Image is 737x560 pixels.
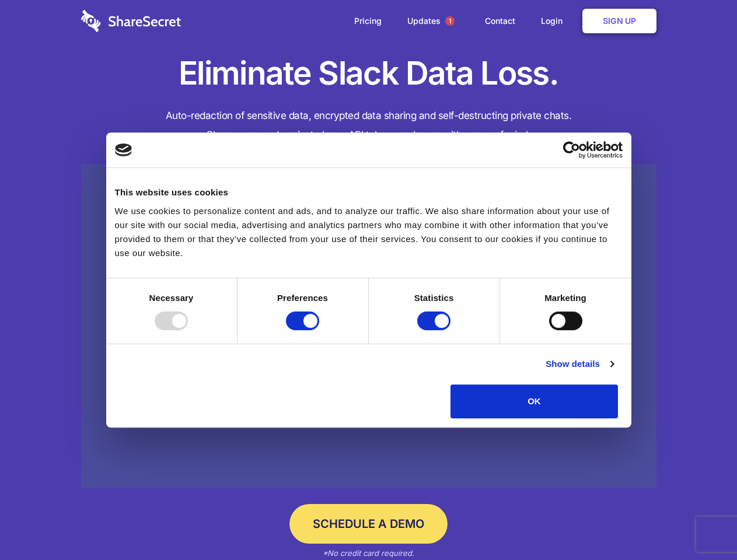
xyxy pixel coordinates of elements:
span: 1 [445,16,455,26]
strong: Necessary [149,293,194,303]
a: Contact [473,3,527,39]
h4: Auto-redaction of sensitive data, encrypted data sharing and self-destructing private chats. Shar... [81,106,656,145]
h1: Eliminate Slack Data Loss. [81,52,656,94]
button: OK [450,384,618,418]
div: We use cookies to personalize content and ads, and to analyze our traffic. We also share informat... [115,204,623,260]
a: Login [529,3,580,39]
div: This website uses cookies [115,185,623,199]
a: Show details [546,357,613,371]
a: Schedule a Demo [289,504,448,544]
img: logo [115,143,132,156]
a: Wistia video thumbnail [81,164,656,488]
img: logo-wordmark-white-trans-d4663122ce5f474addd5e946df7df03e33cb6a1c49d2221995e7729f52c070b2.svg [81,10,181,32]
strong: Statistics [414,293,454,303]
strong: Marketing [544,293,586,303]
a: Pricing [343,3,393,39]
em: *No credit card required. [323,548,414,558]
a: Sign Up [582,9,656,33]
a: Usercentrics Cookiebot - opens in a new window [521,141,623,159]
strong: Preferences [277,293,328,303]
